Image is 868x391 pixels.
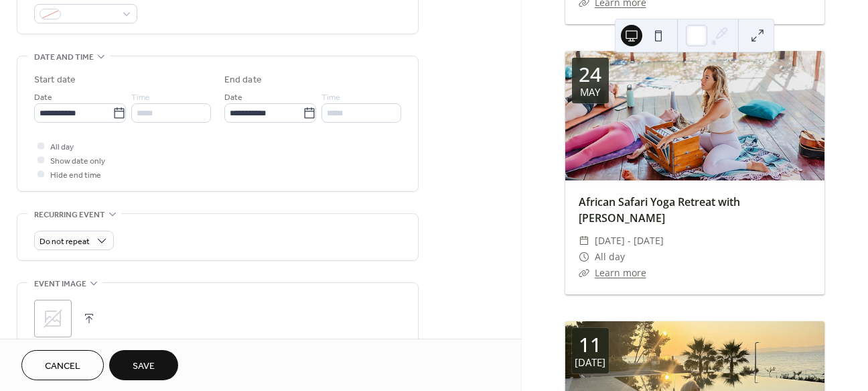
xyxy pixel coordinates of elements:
[133,359,155,374] span: Save
[575,357,605,368] div: [DATE]
[34,73,76,87] div: Start date
[579,64,601,85] div: 24
[224,73,262,87] div: End date
[34,91,52,105] span: Date
[109,350,178,380] button: Save
[595,233,664,249] span: [DATE] - [DATE]
[21,350,104,380] button: Cancel
[34,50,94,64] span: Date and time
[579,194,740,225] a: African Safari Yoga Retreat with [PERSON_NAME]
[50,168,101,182] span: Hide end time
[50,140,74,154] span: All day
[34,300,72,337] div: ;
[45,359,80,374] span: Cancel
[34,208,105,222] span: Recurring event
[50,154,105,168] span: Show date only
[595,249,625,265] span: All day
[131,91,150,105] span: Time
[224,91,242,105] span: Date
[34,277,86,291] span: Event image
[595,266,646,279] a: Learn more
[579,233,589,249] div: ​
[579,335,601,355] div: 11
[579,265,589,281] div: ​
[321,91,340,105] span: Time
[580,87,600,97] div: May
[40,234,90,249] span: Do not repeat
[579,249,589,265] div: ​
